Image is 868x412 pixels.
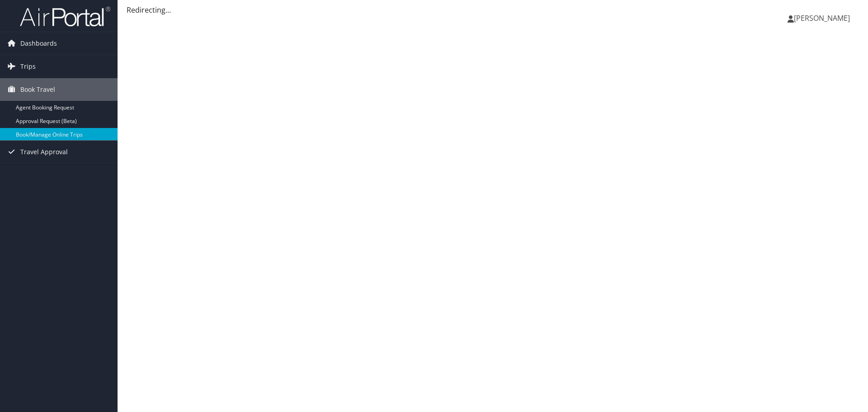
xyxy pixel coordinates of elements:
[794,13,850,23] span: [PERSON_NAME]
[20,32,57,55] span: Dashboards
[788,5,859,32] a: [PERSON_NAME]
[20,141,68,163] span: Travel Approval
[20,6,110,27] img: airportal-logo.png
[20,78,55,101] span: Book Travel
[127,5,859,15] div: Redirecting...
[20,55,36,78] span: Trips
